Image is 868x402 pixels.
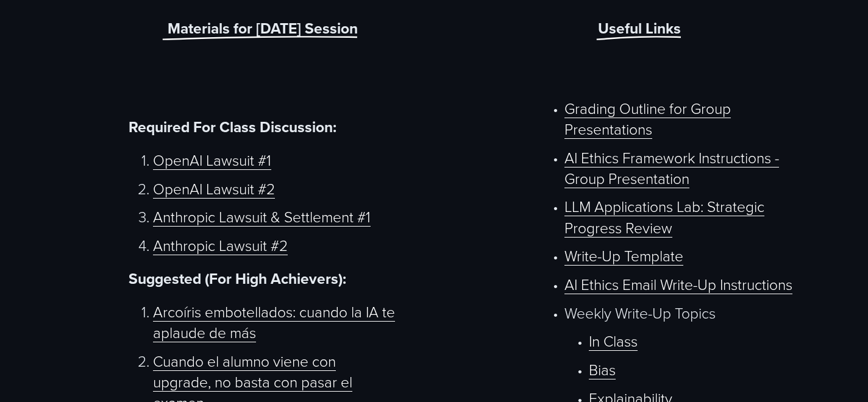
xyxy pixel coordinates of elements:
strong: Suggested (For High Achievers): [129,268,346,289]
a: AI Ethics Email Write-Up Instructions [564,274,792,294]
a: Arcoíris embotellados: cuando la IA te aplaude de más [153,301,395,342]
a: AI Ethics Framework Instructions - Group Presentation [564,147,779,188]
a: In Class [589,331,638,351]
p: Weekly Write-Up Topics [564,303,808,323]
a: Grading Outline for Group Presentations [564,98,731,139]
a: Anthropic Lawsuit & Settlement #1 [153,206,371,227]
strong: Useful Links [598,18,681,39]
strong: Required For Class Discussion: [129,116,336,138]
a: OpenAI Lawsuit #2 [153,178,275,199]
strong: Materials for [DATE] Session [168,18,358,39]
a: OpenAI Lawsuit #1 [153,150,271,170]
a: LLM Applications Lab: Strategic Progress Review [564,196,764,237]
a: Bias [589,359,616,379]
a: Anthropic Lawsuit #2 [153,235,288,255]
a: Write-Up Template [564,245,683,266]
